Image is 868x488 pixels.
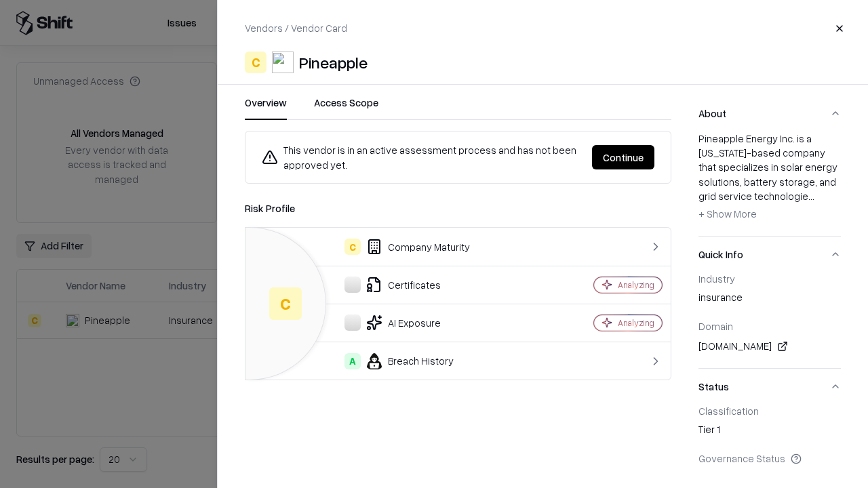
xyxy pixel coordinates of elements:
div: Tier 1 [698,422,841,441]
div: Quick Info [698,272,841,368]
span: ... [808,190,814,202]
div: Industry [698,272,841,285]
button: Access Scope [314,96,378,120]
div: This vendor is in an active assessment process and has not been approved yet. [262,142,581,172]
div: Classification [698,405,841,417]
img: Pineapple [272,52,294,73]
button: Status [698,369,841,405]
div: AI Exposure [256,314,547,331]
button: Quick Info [698,237,841,272]
div: Pineapple Energy Inc. is a [US_STATE]-based company that specializes in solar energy solutions, b... [698,131,841,225]
div: [DOMAIN_NAME] [698,338,841,354]
button: About [698,96,841,131]
div: About [698,131,841,236]
div: Domain [698,320,841,332]
div: Analyzing [618,279,654,291]
div: Pineapple [299,52,368,73]
div: C [245,52,267,73]
button: Continue [592,145,654,169]
div: C [269,287,302,320]
span: + Show More [698,207,757,220]
div: C [344,239,361,255]
div: Certificates [256,277,547,293]
div: Governance Status [698,452,841,464]
p: Vendors / Vendor Card [245,21,347,35]
button: Overview [245,96,287,120]
div: A [344,353,361,369]
div: Company Maturity [256,239,547,255]
div: Analyzing [618,317,654,329]
button: + Show More [698,203,757,225]
div: insurance [698,290,841,309]
div: Breach History [256,353,547,369]
div: Risk Profile [245,200,671,216]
